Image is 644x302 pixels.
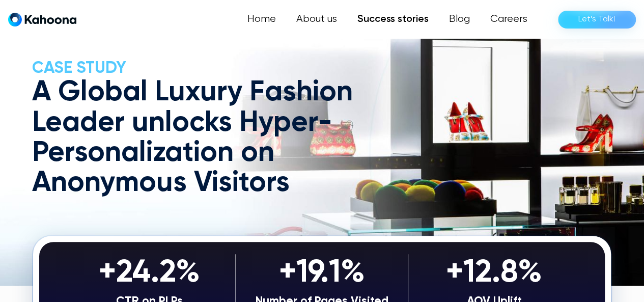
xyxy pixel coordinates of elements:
a: home [8,12,76,27]
a: Blog [439,9,480,30]
div: +19.1% [241,254,402,293]
a: Success stories [347,9,439,30]
div: Let’s Talk! [578,11,615,28]
h1: A Global Luxury Fashion Leader unlocks Hyper-Personalization on Anonymous Visitors [32,78,390,199]
a: Careers [480,9,538,30]
a: Let’s Talk! [558,11,636,29]
div: +24.2% [69,254,230,293]
a: Home [237,9,286,30]
a: About us [286,9,347,30]
div: +12.8% [413,254,575,293]
h2: CASE Study [32,59,390,78]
